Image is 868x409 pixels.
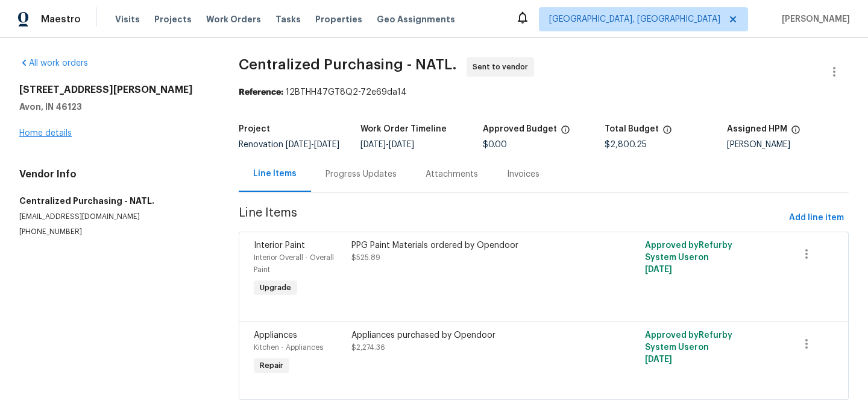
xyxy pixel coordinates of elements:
span: Maestro [41,13,81,25]
span: Approved by Refurby System User on [645,241,732,274]
span: [DATE] [389,141,414,149]
h5: Total Budget [605,125,659,133]
h5: Avon, IN 46123 [19,101,210,113]
h5: Work Order Timeline [360,125,447,133]
div: Invoices [507,168,539,180]
span: Visits [115,13,140,25]
span: Repair [255,360,288,372]
span: [DATE] [645,355,672,364]
h4: Vendor Info [19,168,210,180]
span: Kitchen - Appliances [254,344,323,351]
span: Geo Assignments [377,13,455,25]
span: The total cost of line items that have been approved by both Opendoor and the Trade Partner. This... [561,125,570,141]
div: 12BTHH47GT8Q2-72e69da14 [239,86,849,98]
a: Home details [19,129,72,138]
span: Approved by Refurby System User on [645,331,732,364]
span: [DATE] [314,141,339,149]
div: Progress Updates [325,168,397,180]
span: Interior Overall - Overall Paint [254,254,334,273]
span: [DATE] [360,141,386,149]
span: Upgrade [255,282,296,294]
span: - [286,141,339,149]
span: $2,274.36 [351,344,385,351]
span: [DATE] [286,141,311,149]
span: The hpm assigned to this work order. [791,125,800,141]
span: Projects [154,13,192,25]
span: [GEOGRAPHIC_DATA], [GEOGRAPHIC_DATA] [549,13,720,25]
span: Line Items [239,207,784,229]
span: Centralized Purchasing - NATL. [239,57,457,72]
span: Sent to vendor [473,61,533,73]
span: Appliances [254,331,297,340]
h5: Assigned HPM [727,125,787,133]
span: The total cost of line items that have been proposed by Opendoor. This sum includes line items th... [662,125,672,141]
span: Add line item [789,211,844,226]
a: All work orders [19,59,88,68]
span: Tasks [275,15,301,24]
p: [EMAIL_ADDRESS][DOMAIN_NAME] [19,212,210,222]
span: [DATE] [645,265,672,274]
h5: Centralized Purchasing - NATL. [19,195,210,207]
span: $2,800.25 [605,141,647,149]
div: Line Items [253,168,297,180]
div: PPG Paint Materials ordered by Opendoor [351,239,589,252]
span: $0.00 [483,141,507,149]
div: [PERSON_NAME] [727,141,849,149]
span: Properties [315,13,362,25]
h2: [STREET_ADDRESS][PERSON_NAME] [19,84,210,96]
span: - [360,141,414,149]
div: Attachments [426,168,478,180]
span: Renovation [239,141,339,149]
b: Reference: [239,88,283,97]
span: [PERSON_NAME] [777,13,850,25]
span: $525.89 [351,254,380,261]
p: [PHONE_NUMBER] [19,227,210,237]
h5: Approved Budget [483,125,557,133]
span: Interior Paint [254,241,305,250]
h5: Project [239,125,270,133]
div: Appliances purchased by Opendoor [351,329,589,341]
span: Work Orders [206,13,261,25]
button: Add line item [784,207,849,229]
